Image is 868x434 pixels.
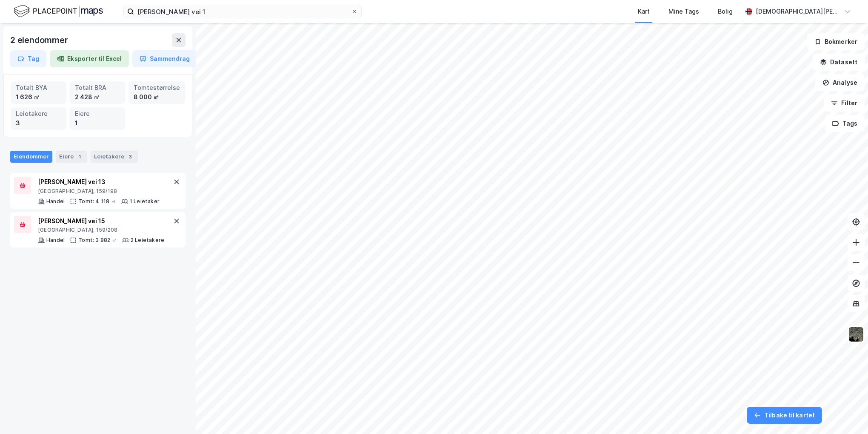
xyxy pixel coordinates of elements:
[134,5,351,18] input: Søk på adresse, matrikkel, gårdeiere, leietakere eller personer
[75,118,120,128] div: 1
[91,151,138,163] div: Leietakere
[46,237,65,244] div: Handel
[747,407,822,424] button: Tilbake til kartet
[38,188,160,195] div: [GEOGRAPHIC_DATA], 159/198
[848,326,864,342] img: 9k=
[78,237,117,244] div: Tomt: 3 882 ㎡
[718,6,733,17] div: Bolig
[126,152,134,161] div: 3
[14,4,103,19] img: logo.f888ab2527a4732fd821a326f86c7f29.svg
[75,83,120,92] div: Totalt BRA
[46,198,65,205] div: Handel
[825,393,868,434] iframe: Chat Widget
[131,237,164,244] div: 2 Leietakere
[10,151,52,163] div: Eiendommer
[16,118,61,128] div: 3
[78,198,116,205] div: Tomt: 4 118 ㎡
[75,92,120,102] div: 2 428 ㎡
[38,227,164,233] div: [GEOGRAPHIC_DATA], 159/208
[824,95,865,112] button: Filter
[807,33,865,50] button: Bokmerker
[756,6,841,17] div: [DEMOGRAPHIC_DATA][PERSON_NAME]
[638,6,650,17] div: Kart
[825,115,865,132] button: Tags
[10,50,46,67] button: Tag
[815,74,865,91] button: Analyse
[16,83,61,92] div: Totalt BYA
[75,109,120,118] div: Eiere
[134,83,180,92] div: Tomtestørrelse
[134,92,180,102] div: 8 000 ㎡
[50,50,129,67] button: Eksporter til Excel
[813,54,865,71] button: Datasett
[10,33,70,47] div: 2 eiendommer
[16,109,61,118] div: Leietakere
[132,50,197,67] button: Sammendrag
[38,177,160,187] div: [PERSON_NAME] vei 13
[16,92,61,102] div: 1 626 ㎡
[75,152,84,161] div: 1
[668,6,699,17] div: Mine Tags
[56,151,87,163] div: Eiere
[38,216,164,226] div: [PERSON_NAME] vei 15
[130,198,160,205] div: 1 Leietaker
